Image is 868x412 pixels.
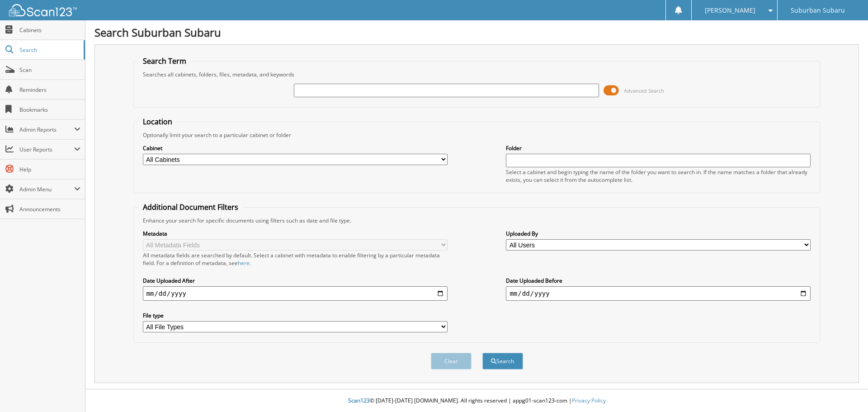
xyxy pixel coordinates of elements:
span: Search [19,46,79,54]
h1: Search Suburban Subaru [94,25,859,40]
label: Folder [506,144,811,152]
input: end [506,286,811,301]
span: Help [19,166,80,173]
span: Advanced Search [624,87,664,94]
input: start [143,286,448,301]
button: Search [482,353,523,369]
label: Uploaded By [506,230,811,237]
span: Suburban Subaru [791,8,845,13]
legend: Search Term [138,56,191,66]
iframe: Chat Widget [823,369,868,412]
div: Optionally limit your search to a particular cabinet or folder [138,131,816,139]
div: Select a cabinet and begin typing the name of the folder you want to search in. If the name match... [506,168,811,184]
label: Date Uploaded Before [506,277,811,284]
span: Admin Reports [19,126,74,133]
legend: Location [138,117,177,127]
label: Metadata [143,230,448,237]
div: Enhance your search for specific documents using filters such as date and file type. [138,217,816,224]
span: Bookmarks [19,106,80,114]
img: scan123-logo-white.svg [9,4,77,16]
div: Searches all cabinets, folders, files, metadata, and keywords [138,71,816,78]
div: © [DATE]-[DATE] [DOMAIN_NAME]. All rights reserved | appg01-scan123-com | [85,390,868,412]
span: Scan123 [348,397,370,404]
a: here [238,259,250,267]
span: Reminders [19,86,80,94]
button: Clear [431,353,472,369]
span: Cabinets [19,26,80,34]
label: Date Uploaded After [143,277,448,284]
div: All metadata fields are searched by default. Select a cabinet with metadata to enable filtering b... [143,251,448,267]
legend: Additional Document Filters [138,202,243,212]
span: Announcements [19,205,80,213]
a: Privacy Policy [572,397,606,404]
label: Cabinet [143,144,448,152]
span: Admin Menu [19,185,74,193]
span: User Reports [19,146,74,153]
label: File type [143,312,448,319]
span: Scan [19,66,80,74]
span: [PERSON_NAME] [705,8,755,13]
